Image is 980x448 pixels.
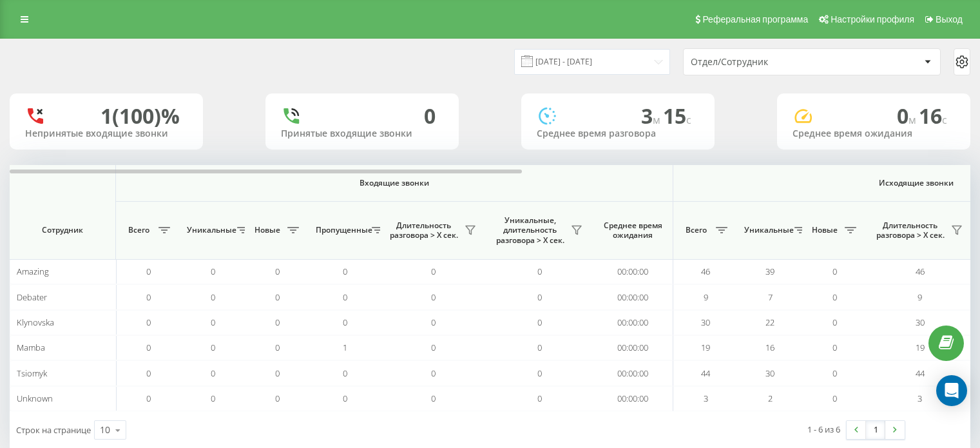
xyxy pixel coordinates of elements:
span: 30 [916,317,925,328]
span: 39 [765,266,774,277]
span: 1 [343,342,347,353]
span: 0 [537,367,542,379]
span: 0 [211,342,215,353]
span: 0 [537,393,542,404]
span: 0 [146,291,151,303]
div: 1 (100)% [101,104,180,128]
span: 0 [832,367,837,379]
span: 0 [343,291,347,303]
span: м [653,113,663,127]
td: 00:00:00 [593,259,673,284]
span: 2 [768,393,773,404]
span: 3 [641,102,663,130]
span: 0 [275,342,280,353]
span: Среднее время ожидания [602,220,663,240]
span: Входящие звонки [149,178,639,188]
span: Klynovska [17,317,54,328]
span: Реферальная программа [702,14,808,24]
span: 0 [537,266,542,277]
span: 0 [431,367,436,379]
span: 44 [701,367,710,379]
span: 0 [275,317,280,328]
div: Среднее время разговора [537,128,699,139]
span: 0 [431,291,436,303]
span: 0 [431,393,436,404]
div: Отдел/Сотрудник [691,57,845,68]
span: 46 [916,266,925,277]
span: 9 [918,291,922,303]
span: Debater [17,291,47,303]
span: 0 [431,317,436,328]
span: Новые [809,225,841,235]
span: Mamba [17,342,45,353]
span: 0 [897,102,919,130]
span: Выход [936,14,963,24]
span: 0 [343,367,347,379]
span: м [908,113,919,127]
span: 0 [211,291,215,303]
td: 00:00:00 [593,284,673,309]
span: c [686,113,691,127]
span: Новые [251,225,283,235]
span: 0 [537,317,542,328]
span: 0 [832,393,837,404]
td: 00:00:00 [593,360,673,385]
span: 19 [916,342,925,353]
span: 0 [275,291,280,303]
span: 15 [663,102,691,130]
span: Всего [680,225,712,235]
td: 00:00:00 [593,386,673,411]
div: 1 - 6 из 6 [807,423,840,436]
span: 0 [146,342,151,353]
div: Среднее время ожидания [793,128,955,139]
span: 19 [701,342,710,353]
span: 30 [765,367,774,379]
span: Уникальные [744,225,791,235]
td: 00:00:00 [593,335,673,360]
span: 0 [211,367,215,379]
span: Всего [122,225,155,235]
span: Длительность разговора > Х сек. [873,220,947,240]
span: 0 [343,393,347,404]
span: Amazing [17,266,49,277]
span: 0 [146,367,151,379]
span: Unknown [17,393,53,404]
div: Непринятые входящие звонки [25,128,187,139]
span: 0 [537,342,542,353]
span: 0 [146,317,151,328]
div: 0 [424,104,436,128]
span: 16 [919,102,947,130]
span: 0 [431,266,436,277]
span: 7 [768,291,773,303]
span: 30 [701,317,710,328]
a: 1 [866,421,885,439]
span: 16 [765,342,774,353]
span: 0 [343,266,347,277]
span: 0 [832,266,837,277]
div: Open Intercom Messenger [936,375,967,406]
span: 0 [275,367,280,379]
span: 0 [431,342,436,353]
span: 0 [832,317,837,328]
span: 0 [211,317,215,328]
span: 0 [275,266,280,277]
span: 0 [537,291,542,303]
span: c [942,113,947,127]
span: 3 [704,393,708,404]
span: Tsiomyk [17,367,47,379]
td: 00:00:00 [593,310,673,335]
span: 22 [765,317,774,328]
div: 10 [100,424,110,436]
span: Строк на странице [16,424,91,436]
span: Сотрудник [21,225,104,235]
span: 9 [704,291,708,303]
span: 0 [832,291,837,303]
div: Принятые входящие звонки [281,128,443,139]
span: 3 [918,393,922,404]
span: 0 [275,393,280,404]
span: Длительность разговора > Х сек. [387,220,461,240]
span: 0 [832,342,837,353]
span: Пропущенные [316,225,368,235]
span: Настройки профиля [831,14,914,24]
span: 0 [343,317,347,328]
